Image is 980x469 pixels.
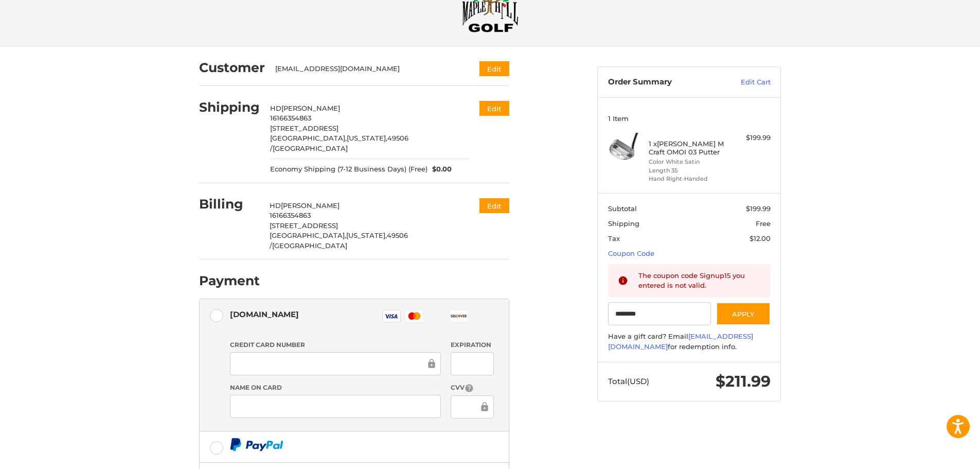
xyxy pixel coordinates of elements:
h3: Order Summary [608,77,719,88]
span: [GEOGRAPHIC_DATA] [272,241,347,250]
span: 16166354863 [270,211,311,219]
div: [EMAIL_ADDRESS][DOMAIN_NAME] [275,64,460,74]
span: [GEOGRAPHIC_DATA] [273,144,348,152]
div: Have a gift card? Email for redemption info. [608,332,771,352]
li: Length 35 [649,166,727,175]
span: [US_STATE], [347,134,387,142]
h2: Shipping [199,99,260,115]
span: [GEOGRAPHIC_DATA], [270,134,347,142]
button: Edit [479,101,509,116]
h4: 1 x [PERSON_NAME] M Craft OMOI 03 Putter [649,140,727,157]
span: [US_STATE], [346,231,387,239]
span: Subtotal [608,204,637,213]
span: Total (USD) [608,376,649,386]
span: [PERSON_NAME] [281,201,340,210]
iframe: Google 고객 리뷰 [895,441,980,469]
span: [STREET_ADDRESS] [270,124,338,132]
span: Shipping [608,219,639,228]
input: Gift Certificate or Coupon Code [608,302,711,325]
h3: 1 Item [608,114,771,123]
span: Tax [608,234,620,242]
span: $12.00 [750,234,771,242]
span: HD [270,201,281,210]
span: $0.00 [427,164,452,175]
div: $199.99 [730,133,771,143]
h2: Customer [199,60,265,76]
h2: Billing [199,196,259,212]
span: $199.99 [746,204,771,213]
span: [STREET_ADDRESS] [270,221,338,230]
label: Name on Card [230,383,441,392]
h2: Payment [199,273,260,289]
span: Free [756,219,771,228]
button: Apply [716,302,771,325]
span: [PERSON_NAME] [281,104,340,112]
span: 49506 / [270,231,408,250]
a: [EMAIL_ADDRESS][DOMAIN_NAME] [608,332,753,351]
a: Edit Cart [719,77,771,88]
label: Expiration [451,340,493,350]
span: $211.99 [716,372,771,391]
a: Coupon Code [608,249,654,257]
button: Edit [479,61,509,76]
img: PayPal icon [230,438,283,451]
span: 16166354863 [270,114,311,122]
li: Hand Right-Handed [649,175,727,183]
label: Credit Card Number [230,340,441,350]
span: 49506 / [270,134,408,152]
button: Edit [479,198,509,213]
span: [GEOGRAPHIC_DATA], [270,231,346,239]
span: Economy Shipping (7-12 Business Days) (Free) [270,164,427,175]
div: The coupon code Signup15 you entered is not valid. [638,271,761,291]
label: CVV [451,383,493,393]
div: [DOMAIN_NAME] [230,306,299,323]
span: HD [270,104,281,112]
li: Color White Satin [649,158,727,166]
